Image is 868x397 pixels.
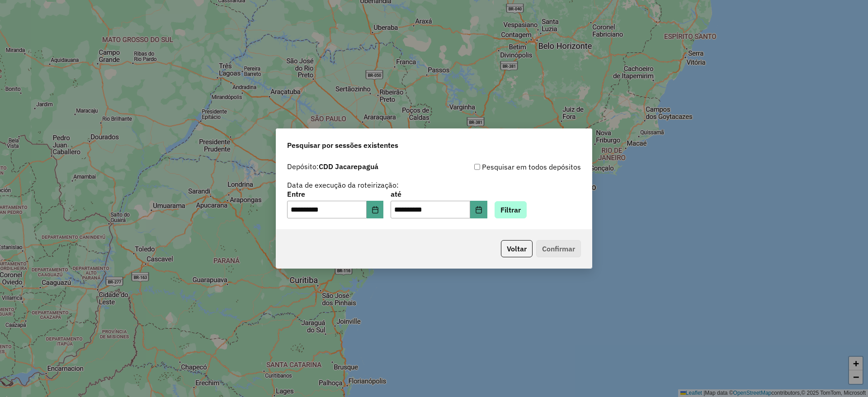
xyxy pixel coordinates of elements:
label: Data de execução da roteirização: [287,180,399,190]
button: Filtrar [495,201,527,218]
button: Choose Date [470,201,487,219]
div: Pesquisar em todos depósitos [434,161,581,172]
strong: CDD Jacarepaguá [319,162,378,171]
span: Pesquisar por sessões existentes [287,140,398,151]
label: Depósito: [287,161,378,172]
button: Voltar [501,240,533,257]
button: Choose Date [367,201,384,219]
label: até [391,189,487,199]
label: Entre [287,189,383,199]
